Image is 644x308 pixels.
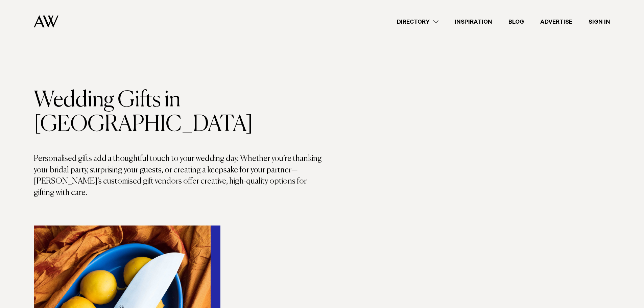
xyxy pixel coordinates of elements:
a: Inspiration [447,17,500,26]
img: Auckland Weddings Logo [34,15,58,28]
a: Blog [500,17,532,26]
h1: Wedding Gifts in [GEOGRAPHIC_DATA] [34,88,322,137]
a: Directory [389,17,447,26]
a: Sign In [580,17,618,26]
a: Advertise [532,17,580,26]
p: Personalised gifts add a thoughtful touch to your wedding day. Whether you’re thanking your brida... [34,153,322,198]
